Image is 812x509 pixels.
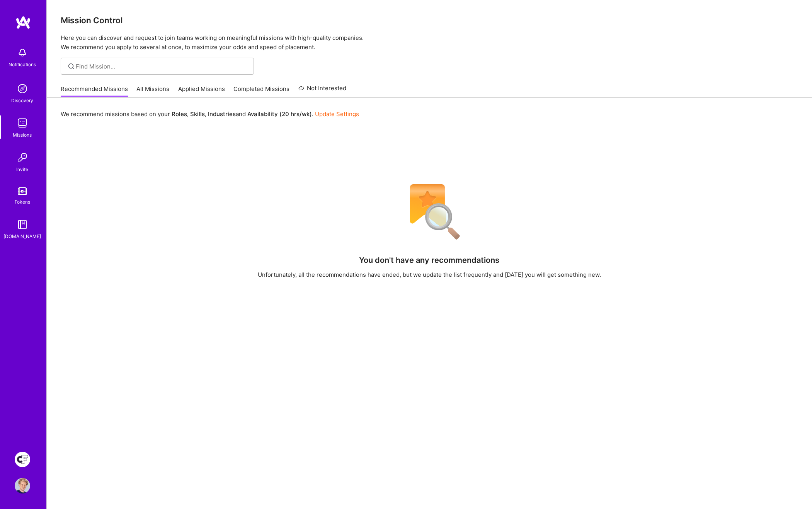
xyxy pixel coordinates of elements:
img: No Results [397,179,462,245]
b: Skills [190,110,205,118]
h3: Mission Control [61,15,798,25]
a: All Missions [137,85,170,98]
a: Not Interested [298,84,347,98]
img: Creative Fabrica Project Team [15,452,30,467]
p: We recommend missions based on your , , and . [61,110,359,118]
div: Invite [17,165,29,173]
a: Recommended Missions [61,85,128,98]
div: Unfortunately, all the recommendations have ended, but we update the list frequently and [DATE] y... [258,271,601,279]
div: Tokens [15,198,31,206]
div: Discovery [12,96,34,105]
a: Creative Fabrica Project Team [13,452,32,467]
a: Completed Missions [234,85,290,98]
b: Roles [172,110,187,118]
h4: You don't have any recommendations [359,255,500,265]
b: Availability (20 hrs/wk) [247,110,312,118]
img: logo [15,15,31,29]
img: teamwork [15,115,30,131]
img: Invite [15,150,30,165]
img: guide book [15,217,30,232]
i: icon SearchGrey [67,62,76,71]
div: [DOMAIN_NAME] [4,232,41,240]
p: Here you can discover and request to join teams working on meaningful missions with high-quality ... [61,33,798,52]
img: discovery [15,81,30,96]
img: tokens [18,187,27,195]
a: Update Settings [315,110,359,118]
div: Missions [13,131,32,139]
div: Notifications [9,60,36,69]
a: Applied Missions [178,85,225,98]
a: User Avatar [13,478,32,494]
b: Industries [208,110,236,118]
input: Find Mission... [76,62,248,70]
img: bell [15,45,30,60]
img: User Avatar [15,478,30,494]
